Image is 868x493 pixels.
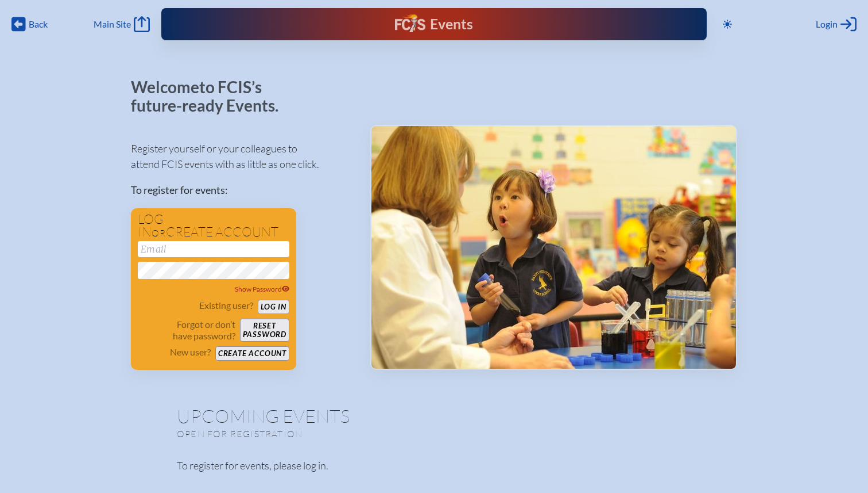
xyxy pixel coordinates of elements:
[131,78,292,114] p: Welcome to FCIS’s future-ready Events.
[371,126,736,369] img: Events
[235,285,290,293] span: Show Password
[177,428,480,440] p: Open for registration
[316,14,552,35] div: FCIS Events — Future ready
[215,346,289,361] button: Create account
[94,16,150,32] a: Main Site
[258,300,289,314] button: Log in
[138,241,289,257] input: Email
[240,319,289,342] button: Resetpassword
[131,182,352,198] p: To register for events:
[138,213,289,239] h1: Log in create account
[177,407,691,425] h1: Upcoming Events
[177,458,691,473] p: To register for events, please log in.
[29,18,48,30] span: Back
[131,141,352,172] p: Register yourself or your colleagues to attend FCIS events with as little as one click.
[94,18,131,30] span: Main Site
[152,227,166,239] span: or
[170,346,211,358] p: New user?
[199,300,253,311] p: Existing user?
[138,319,235,342] p: Forgot or don’t have password?
[816,18,838,30] span: Login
